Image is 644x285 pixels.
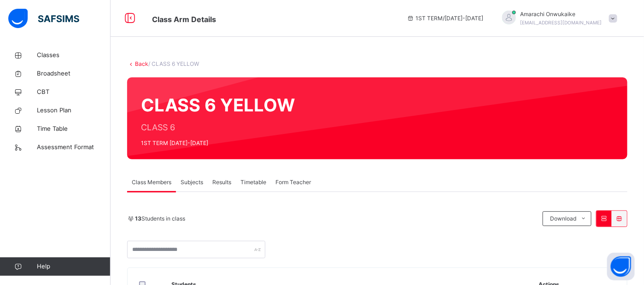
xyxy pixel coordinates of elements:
[37,262,110,271] span: Help
[275,178,311,186] span: Form Teacher
[212,178,231,186] span: Results
[607,253,635,280] button: Open asap
[37,124,111,134] span: Time Table
[135,215,185,223] span: Students in class
[135,215,141,222] b: 13
[37,87,111,97] span: CBT
[148,60,199,67] span: / CLASS 6 YELLOW
[550,215,576,223] span: Download
[152,15,216,24] span: Class Arm Details
[240,178,266,186] span: Timetable
[37,106,111,115] span: Lesson Plan
[181,178,203,186] span: Subjects
[521,20,602,25] span: [EMAIL_ADDRESS][DOMAIN_NAME]
[141,139,295,147] span: 1ST TERM [DATE]-[DATE]
[37,51,111,60] span: Classes
[493,10,622,27] div: AmarachiOnwukaike
[37,69,111,78] span: Broadsheet
[135,60,148,67] a: Back
[407,14,484,23] span: session/term information
[8,9,79,28] img: safsims
[521,10,602,18] span: Amarachi Onwukaike
[37,143,111,152] span: Assessment Format
[132,178,171,186] span: Class Members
